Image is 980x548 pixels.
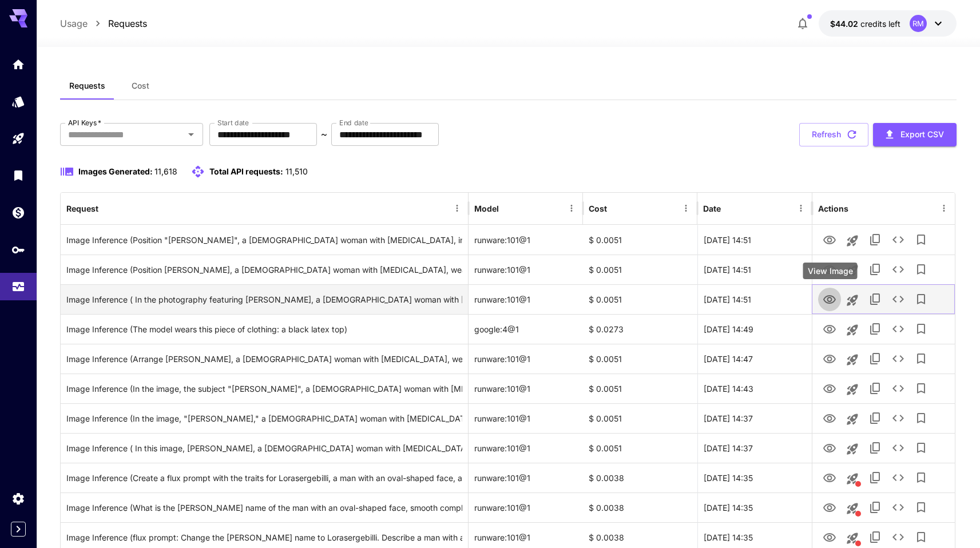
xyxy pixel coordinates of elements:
[11,243,25,257] div: API Keys
[841,289,864,312] button: Launch in playground
[68,118,101,128] label: API Keys
[697,463,812,493] div: 01 Sep, 2025 14:35
[589,204,607,213] div: Cost
[60,17,88,30] a: Usage
[66,434,462,463] div: Click to copy prompt
[841,378,864,401] button: Launch in playground
[100,200,116,216] button: Sort
[469,433,583,463] div: runware:101@1
[469,225,583,255] div: runware:101@1
[78,166,153,176] span: Images Generated:
[841,229,864,252] button: Launch in playground
[183,126,199,142] button: Open
[469,344,583,374] div: runware:101@1
[285,166,308,176] span: 11,510
[469,403,583,433] div: runware:101@1
[818,406,841,430] button: View Image
[69,81,105,91] span: Requests
[11,522,26,537] div: Expand sidebar
[803,263,858,279] div: View Image
[936,200,952,216] button: Menu
[583,314,697,344] div: $ 0.0273
[11,491,25,506] div: Settings
[818,204,848,213] div: Actions
[841,497,864,520] button: This request includes a reference image. Clicking this will load all other parameters, but for pr...
[887,228,910,251] button: See details
[887,377,910,400] button: See details
[66,225,462,255] div: Click to copy prompt
[910,407,933,430] button: Add to library
[722,200,738,216] button: Sort
[583,374,697,403] div: $ 0.0051
[60,17,147,30] nav: breadcrumb
[66,344,462,374] div: Click to copy prompt
[841,467,864,490] button: This request includes a reference image. Clicking this will load all other parameters, but for pr...
[818,376,841,400] button: View Image
[864,377,887,400] button: Copy TaskUUID
[910,436,933,459] button: Add to library
[469,284,583,314] div: runware:101@1
[887,317,910,340] button: See details
[469,463,583,493] div: runware:101@1
[697,433,812,463] div: 01 Sep, 2025 14:37
[818,347,841,370] button: View Image
[11,132,25,146] div: Playground
[154,166,177,176] span: 11,618
[887,407,910,430] button: See details
[819,10,957,37] button: $44.01829RM
[864,466,887,489] button: Copy TaskUUID
[583,255,697,284] div: $ 0.0051
[697,493,812,522] div: 01 Sep, 2025 14:35
[608,200,624,216] button: Sort
[697,284,812,314] div: 01 Sep, 2025 14:51
[818,287,841,311] button: View Image
[697,403,812,433] div: 01 Sep, 2025 14:37
[697,255,812,284] div: 01 Sep, 2025 14:51
[818,257,841,281] button: View Image
[697,374,812,403] div: 01 Sep, 2025 14:43
[11,94,25,109] div: Models
[818,317,841,340] button: View Image
[910,288,933,311] button: Add to library
[321,128,327,141] p: ~
[864,317,887,340] button: Copy TaskUUID
[864,436,887,459] button: Copy TaskUUID
[583,225,697,255] div: $ 0.0051
[864,347,887,370] button: Copy TaskUUID
[910,228,933,251] button: Add to library
[11,276,25,290] div: Usage
[864,407,887,430] button: Copy TaskUUID
[910,347,933,370] button: Add to library
[864,228,887,251] button: Copy TaskUUID
[474,204,499,213] div: Model
[910,466,933,489] button: Add to library
[217,118,249,128] label: Start date
[910,317,933,340] button: Add to library
[500,200,516,216] button: Sort
[583,433,697,463] div: $ 0.0051
[864,496,887,519] button: Copy TaskUUID
[697,344,812,374] div: 01 Sep, 2025 14:47
[339,118,368,128] label: End date
[887,466,910,489] button: See details
[887,496,910,519] button: See details
[697,225,812,255] div: 01 Sep, 2025 14:51
[583,403,697,433] div: $ 0.0051
[887,436,910,459] button: See details
[209,166,283,176] span: Total API requests:
[583,493,697,522] div: $ 0.0038
[697,314,812,344] div: 01 Sep, 2025 14:49
[469,255,583,284] div: runware:101@1
[66,404,462,433] div: Click to copy prompt
[66,463,462,493] div: Click to copy prompt
[583,463,697,493] div: $ 0.0038
[66,374,462,403] div: Click to copy prompt
[564,200,580,216] button: Menu
[887,347,910,370] button: See details
[830,19,860,29] span: $44.02
[66,315,462,344] div: Click to copy prompt
[841,438,864,460] button: Launch in playground
[11,205,25,220] div: Wallet
[887,258,910,281] button: See details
